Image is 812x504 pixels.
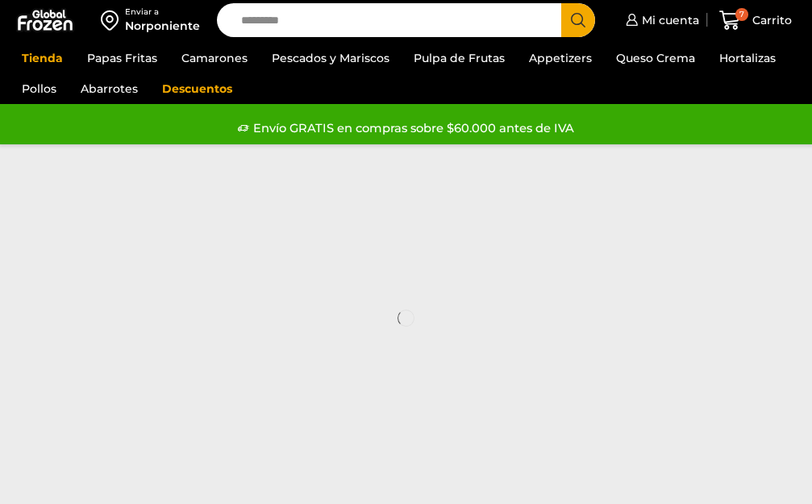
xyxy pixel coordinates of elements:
[638,12,699,28] span: Mi cuenta
[173,43,256,73] a: Camarones
[73,73,146,104] a: Abarrotes
[711,43,784,73] a: Hortalizas
[264,43,398,73] a: Pescados y Mariscos
[715,2,796,40] a: 7 Carrito
[561,3,595,37] button: Search button
[735,8,748,21] span: 7
[125,18,200,34] div: Norponiente
[406,43,513,73] a: Pulpa de Frutas
[748,12,792,28] span: Carrito
[14,43,71,73] a: Tienda
[622,4,699,36] a: Mi cuenta
[608,43,703,73] a: Queso Crema
[101,6,125,34] img: address-field-icon.svg
[154,73,240,104] a: Descuentos
[521,43,600,73] a: Appetizers
[14,73,65,104] a: Pollos
[125,6,200,18] div: Enviar a
[79,43,165,73] a: Papas Fritas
